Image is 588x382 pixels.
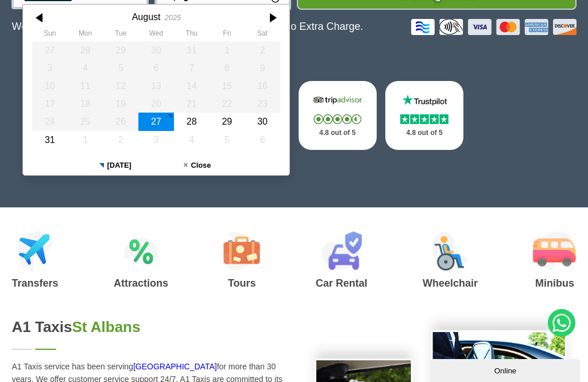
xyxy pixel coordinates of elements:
[311,126,364,140] p: 4.8 out of 5
[68,77,103,95] div: 11 August 2025
[231,21,363,32] span: The Car at No Extra Charge.
[139,59,175,77] div: 06 August 2025
[103,77,139,95] div: 12 August 2025
[210,59,245,77] div: 08 August 2025
[210,95,245,113] div: 22 August 2025
[75,156,157,175] button: [DATE]
[174,77,210,95] div: 14 August 2025
[11,21,363,33] p: We Now Accept Card & Contactless Payment In
[11,318,283,336] h2: A1 Taxis
[139,95,175,113] div: 20 August 2025
[398,94,451,107] img: Trustpilot
[223,278,260,288] h3: Tours
[32,41,68,59] div: 27 July 2025
[68,41,103,59] div: 28 July 2025
[223,231,260,271] img: Tours
[32,95,68,113] div: 17 August 2025
[245,59,281,77] div: 09 August 2025
[68,95,103,113] div: 18 August 2025
[411,19,577,35] img: Credit And Debit Cards
[32,59,68,77] div: 03 August 2025
[139,77,175,95] div: 13 August 2025
[132,11,161,22] div: August
[245,41,281,59] div: 02 August 2025
[210,29,245,41] th: Friday
[18,231,53,271] img: Airport Transfers
[432,231,469,271] img: Wheelchair
[68,59,103,77] div: 04 August 2025
[174,59,210,77] div: 07 August 2025
[400,114,448,124] img: Stars
[156,156,238,175] button: Close
[114,278,168,288] h3: Attractions
[68,113,103,130] div: 25 August 2025
[311,94,364,107] img: Tripadvisor
[245,113,281,130] div: 30 August 2025
[72,318,141,335] span: St Albans
[103,41,139,59] div: 29 July 2025
[210,131,245,149] div: 05 September 2025
[245,95,281,113] div: 23 August 2025
[103,29,139,41] th: Tuesday
[314,114,361,124] img: Stars
[174,29,210,41] th: Thursday
[139,29,175,41] th: Wednesday
[316,278,367,288] h3: Car Rental
[533,278,576,288] h3: Minibus
[32,29,68,41] th: Sunday
[210,41,245,59] div: 01 August 2025
[423,278,478,288] h3: Wheelchair
[431,357,582,382] iframe: chat widget
[68,131,103,149] div: 01 September 2025
[174,113,210,130] div: 28 August 2025
[174,41,210,59] div: 31 July 2025
[32,113,68,130] div: 24 August 2025
[139,113,175,130] div: 27 August 2025
[103,131,139,149] div: 02 September 2025
[210,77,245,95] div: 15 August 2025
[139,131,175,149] div: 03 September 2025
[11,278,58,288] h3: Transfers
[398,126,451,140] p: 4.8 out of 5
[321,231,362,271] img: Car Rental
[68,29,103,41] th: Monday
[210,113,245,130] div: 29 August 2025
[385,81,463,150] a: Trustpilot Stars 4.8 out of 5
[245,131,281,149] div: 06 September 2025
[533,231,576,271] img: Minibus
[245,29,281,41] th: Saturday
[103,59,139,77] div: 05 August 2025
[32,77,68,95] div: 10 August 2025
[174,95,210,113] div: 21 August 2025
[133,362,217,371] a: [GEOGRAPHIC_DATA]
[103,95,139,113] div: 19 August 2025
[245,77,281,95] div: 16 August 2025
[165,13,181,22] div: 2025
[139,41,175,59] div: 30 July 2025
[103,113,139,130] div: 26 August 2025
[174,131,210,149] div: 04 September 2025
[123,231,158,271] img: Attractions
[299,81,377,150] a: Tripadvisor Stars 4.8 out of 5
[32,131,68,149] div: 31 August 2025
